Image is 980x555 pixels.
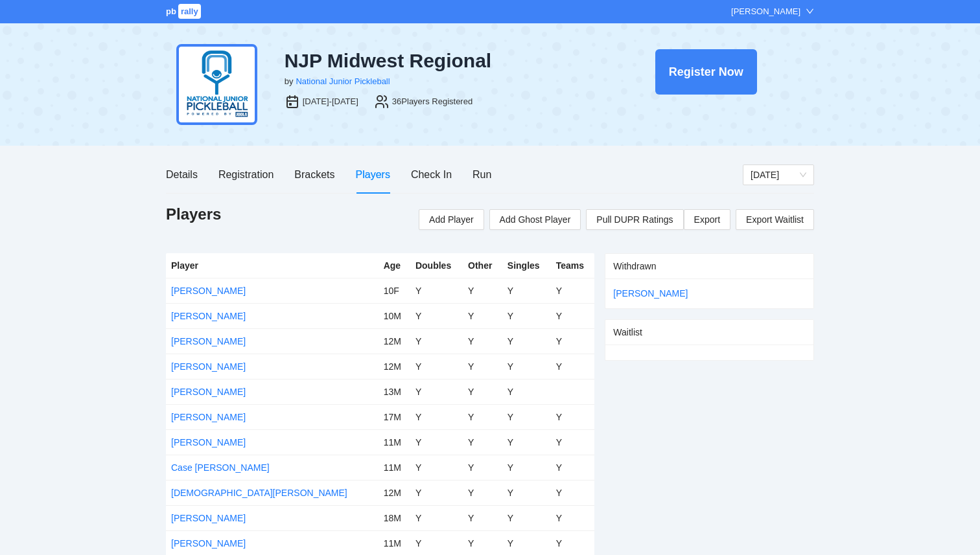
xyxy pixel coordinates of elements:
td: Y [410,303,463,328]
span: Add Player [429,212,473,227]
div: Withdrawn [613,254,806,278]
td: Y [410,354,463,379]
a: [PERSON_NAME] [171,311,246,321]
td: 17M [379,404,410,429]
td: 11M [379,429,410,455]
div: Details [166,166,198,183]
td: Y [502,379,551,404]
td: Y [502,303,551,328]
td: Y [502,505,551,530]
span: Add Ghost Player [500,212,571,227]
div: Players [356,166,390,183]
span: Export Waitlist [746,210,804,229]
td: Y [502,354,551,379]
td: 10F [379,278,410,303]
td: Y [410,455,463,480]
td: Y [410,505,463,530]
td: Y [463,505,502,530]
td: Y [463,480,502,505]
td: Y [502,429,551,455]
td: 12M [379,480,410,505]
a: Export [684,209,730,230]
td: Y [463,328,502,354]
td: 18M [379,505,410,530]
span: Thursday [751,165,806,185]
td: Y [551,505,595,530]
td: Y [551,429,595,455]
span: pb [166,6,176,16]
td: Y [410,404,463,429]
td: 11M [379,455,410,480]
div: [PERSON_NAME] [731,5,800,18]
td: Y [551,278,595,303]
span: Export [694,210,720,229]
td: 12M [379,328,410,354]
button: Add Ghost Player [489,209,581,230]
div: Check In [411,166,452,183]
td: Y [463,278,502,303]
a: [PERSON_NAME] [613,288,688,299]
span: Pull DUPR Ratings [596,212,673,227]
td: Y [463,455,502,480]
td: 10M [379,303,410,328]
td: Y [410,278,463,303]
td: Y [410,429,463,455]
td: 12M [379,354,410,379]
td: Y [502,455,551,480]
td: Y [502,404,551,429]
button: Register Now [655,49,757,95]
a: [PERSON_NAME] [171,336,246,346]
a: Export Waitlist [736,209,814,230]
td: Y [463,303,502,328]
div: by [285,75,294,88]
td: Y [551,480,595,505]
td: Y [551,354,595,379]
td: 13M [379,379,410,404]
h1: Players [166,204,221,225]
td: Y [502,328,551,354]
a: [PERSON_NAME] [171,513,246,523]
a: Case [PERSON_NAME] [171,462,270,473]
span: down [806,7,814,16]
div: Run [472,166,491,183]
div: Other [468,258,497,273]
button: Add Player [419,209,484,230]
div: [DATE]-[DATE] [303,95,358,108]
div: Player [171,258,373,273]
span: rally [178,4,201,19]
a: pbrally [166,6,203,16]
td: Y [502,480,551,505]
td: Y [463,354,502,379]
a: [PERSON_NAME] [171,538,246,549]
td: Y [551,455,595,480]
a: [PERSON_NAME] [171,387,246,397]
div: Singles [507,258,546,273]
div: 36 Players Registered [392,95,472,108]
img: njp-logo2.png [176,44,257,125]
td: Y [410,480,463,505]
a: [PERSON_NAME] [171,437,246,447]
td: Y [463,379,502,404]
div: Teams [556,258,590,273]
td: Y [551,404,595,429]
td: Y [463,429,502,455]
td: Y [502,278,551,303]
div: Registration [218,166,274,183]
div: Waitlist [613,320,806,345]
a: National Junior Pickleball [296,76,390,86]
td: Y [463,404,502,429]
a: [PERSON_NAME] [171,361,246,372]
td: Y [551,328,595,354]
td: Y [410,328,463,354]
td: Y [410,379,463,404]
a: [DEMOGRAPHIC_DATA][PERSON_NAME] [171,488,347,498]
button: Pull DUPR Ratings [586,209,683,230]
div: NJP Midwest Regional [285,49,588,73]
div: Doubles [415,258,458,273]
div: Age [384,258,405,273]
td: Y [551,303,595,328]
div: Brackets [294,166,334,183]
a: [PERSON_NAME] [171,412,246,422]
a: [PERSON_NAME] [171,286,246,296]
